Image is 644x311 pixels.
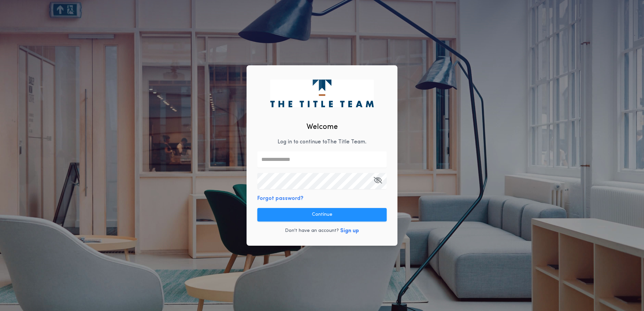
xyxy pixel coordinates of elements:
[307,122,338,133] h2: Welcome
[285,228,339,234] p: Don't have an account?
[257,208,387,221] button: Continue
[270,79,374,107] img: logo
[340,227,359,235] button: Sign up
[278,138,366,146] p: Log in to continue to The Title Team .
[257,195,303,203] button: Forgot password?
